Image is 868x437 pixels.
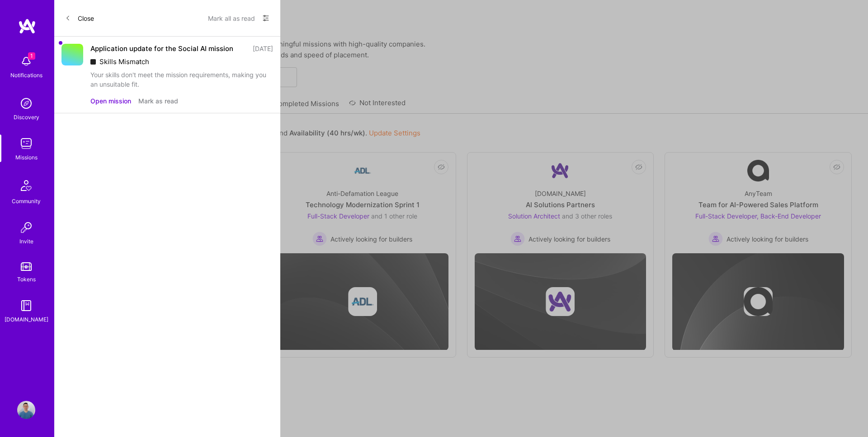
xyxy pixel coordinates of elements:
[17,135,35,153] img: teamwork
[138,96,178,106] button: Mark as read
[15,175,37,196] img: Community
[17,274,36,284] div: Tokens
[208,11,255,25] button: Mark all as read
[90,70,273,89] div: Your skills don't meet the mission requirements, making you an unsuitable fit.
[18,18,36,34] img: logo
[90,44,233,53] div: Application update for the Social AI mission
[12,196,41,206] div: Community
[15,401,38,419] a: User Avatar
[90,96,131,106] button: Open mission
[15,153,38,162] div: Missions
[17,297,35,315] img: guide book
[253,44,273,53] div: [DATE]
[14,112,39,122] div: Discovery
[17,218,35,237] img: Invite
[90,57,273,66] div: Skills Mismatch
[65,11,94,25] button: Close
[17,401,35,419] img: User Avatar
[19,237,33,246] div: Invite
[21,262,32,271] img: tokens
[5,315,48,324] div: [DOMAIN_NAME]
[17,94,35,112] img: discovery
